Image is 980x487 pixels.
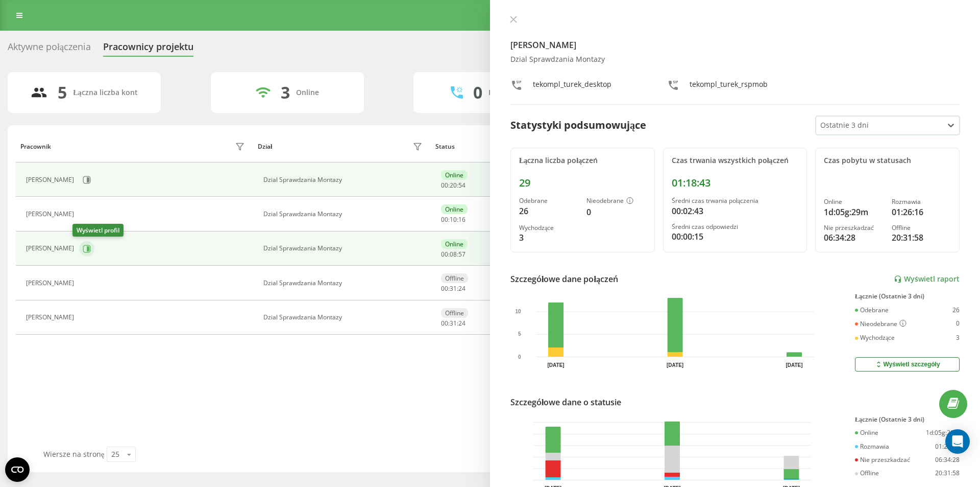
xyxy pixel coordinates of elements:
div: Nieodebrane [586,197,646,205]
div: Rozmawia [892,198,951,205]
div: 0 [956,320,960,328]
div: Średni czas trwania połączenia [672,197,799,204]
div: 5 [58,83,67,102]
div: Nie przeszkadzać [855,456,910,463]
span: 24 [458,319,465,328]
div: Wychodzące [855,334,895,341]
div: 01:26:16 [892,206,951,218]
span: 10 [450,215,457,224]
div: Nieodebrane [855,320,906,328]
div: Online [441,170,468,180]
span: 00 [441,250,448,259]
span: 20 [450,181,457,190]
div: [PERSON_NAME] [26,280,77,287]
div: [PERSON_NAME] [26,314,77,321]
div: Wyświetl profil [72,224,124,237]
div: 3 [956,334,960,341]
text: [DATE] [786,362,802,368]
span: 00 [441,319,448,328]
div: tekompl_turek_rspmob [690,79,768,94]
span: 57 [458,250,465,259]
div: 20:31:58 [935,470,960,477]
div: Łącznie (Ostatnie 3 dni) [855,416,960,423]
button: Wyświetl szczegóły [855,357,960,372]
text: [DATE] [548,362,565,368]
h4: [PERSON_NAME] [510,39,960,51]
div: [PERSON_NAME] [26,211,77,218]
div: 06:34:28 [935,456,960,463]
div: Czas trwania wszystkich połączeń [672,156,799,165]
div: Online [441,204,468,214]
div: Szczegółowe dane połączeń [510,273,618,285]
div: Rozmawiają [488,88,529,97]
div: 0 [473,83,482,102]
a: Wyświetl raport [894,275,960,284]
div: Łącznie (Ostatnie 3 dni) [855,293,960,300]
div: Online [855,429,878,436]
span: 31 [450,319,457,328]
div: : : [441,182,465,189]
div: Średni czas odpowiedzi [672,223,799,230]
div: 3 [519,231,578,244]
div: 25 [111,449,119,459]
text: 10 [515,309,521,314]
span: 00 [441,181,448,190]
text: 5 [518,332,521,337]
span: 24 [458,284,465,293]
div: Statystyki podsumowujące [510,118,646,133]
div: 01:26:16 [935,443,960,450]
div: Wyświetl szczegóły [874,360,940,368]
div: : : [441,216,465,223]
div: tekompl_turek_desktop [533,79,611,94]
div: : : [441,320,465,327]
div: Pracownicy projektu [103,41,193,57]
div: Online [296,88,319,97]
div: Dział [258,143,272,150]
button: Open CMP widget [5,457,30,482]
div: Online [441,239,468,249]
div: 01:18:43 [672,177,799,189]
div: 26 [519,205,578,217]
div: Pracownik [20,143,51,150]
span: 00 [441,284,448,293]
div: 1d:05g:29m [824,206,883,218]
div: Offline [892,224,951,231]
div: Aktywne połączenia [8,41,91,57]
div: 0 [586,206,646,218]
span: 16 [458,215,465,224]
div: Open Intercom Messenger [945,429,970,454]
div: 1d:05g:29m [926,429,960,436]
div: [PERSON_NAME] [26,176,77,183]
div: Dzial Sprawdzania Montazy [263,176,425,183]
div: Dzial Sprawdzania Montazy [263,211,425,218]
div: [PERSON_NAME] [26,245,77,252]
div: Łączna liczba kont [73,88,137,97]
div: Dzial Sprawdzania Montazy [263,314,425,321]
div: 29 [519,177,646,189]
div: Łączna liczba połączeń [519,156,646,165]
div: Wychodzące [519,224,578,231]
div: Dzial Sprawdzania Montazy [263,280,425,287]
div: Dzial Sprawdzania Montazy [263,245,425,252]
text: [DATE] [667,362,683,368]
div: 00:02:43 [672,205,799,217]
div: Dzial Sprawdzania Montazy [510,55,960,64]
span: Wiersze na stronę [43,449,104,459]
span: 00 [441,215,448,224]
span: 08 [450,250,457,259]
div: 26 [952,307,960,314]
div: Offline [855,470,879,477]
div: Szczegółowe dane o statusie [510,396,621,408]
div: Rozmawia [855,443,889,450]
div: : : [441,251,465,258]
div: Offline [441,273,468,283]
div: Czas pobytu w statusach [824,156,951,165]
div: Online [824,198,883,205]
div: 00:00:15 [672,230,799,243]
div: 3 [281,83,290,102]
div: Odebrane [855,307,889,314]
div: Status [435,143,455,150]
span: 54 [458,181,465,190]
text: 0 [518,354,521,360]
div: 06:34:28 [824,231,883,244]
